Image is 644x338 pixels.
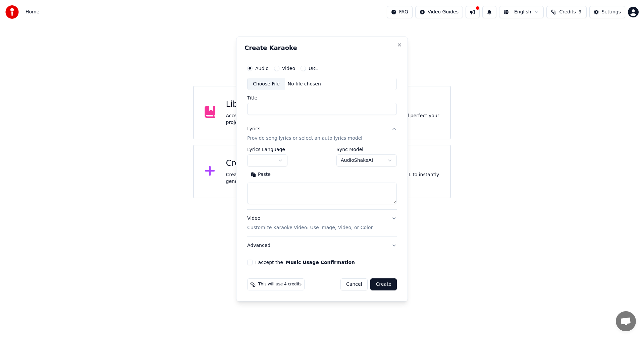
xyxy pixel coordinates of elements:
h2: Create Karaoke [245,45,399,51]
button: Cancel [340,278,368,290]
div: No file chosen [285,81,324,87]
label: URL [309,66,318,71]
button: LyricsProvide song lyrics or select an auto lyrics model [247,121,397,147]
label: Audio [255,66,269,71]
div: Choose File [248,78,285,90]
p: Provide song lyrics or select an auto lyrics model [247,135,362,142]
button: Create [370,278,397,290]
div: Lyrics [247,126,260,133]
button: VideoCustomize Karaoke Video: Use Image, Video, or Color [247,210,397,237]
button: Advanced [247,237,397,254]
div: LyricsProvide song lyrics or select an auto lyrics model [247,147,397,210]
label: Title [247,96,397,100]
label: I accept the [255,260,355,265]
label: Lyrics Language [247,147,287,152]
label: Sync Model [336,147,397,152]
div: Video [247,215,373,231]
span: This will use 4 credits [258,282,302,287]
button: I accept the [286,260,355,265]
button: Paste [247,170,274,180]
label: Video [282,66,295,71]
p: Customize Karaoke Video: Use Image, Video, or Color [247,224,373,231]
